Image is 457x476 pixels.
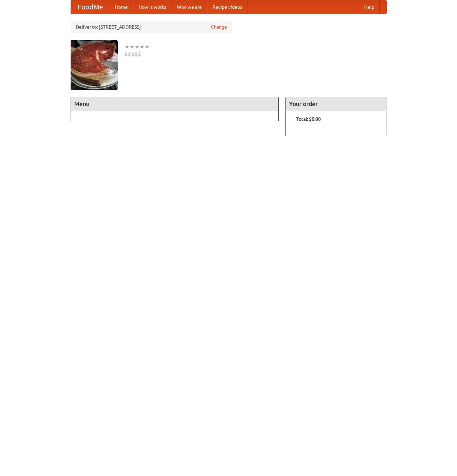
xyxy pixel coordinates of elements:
a: Change [211,24,227,30]
li: $ [128,50,131,58]
a: Recipe videos [207,0,247,14]
a: Help [359,0,380,14]
li: ★ [145,43,150,50]
h4: Menu [71,97,279,111]
li: ★ [129,43,135,50]
a: How it works [133,0,172,14]
h4: Your order [286,97,386,111]
a: Home [110,0,133,14]
li: $ [138,50,141,58]
div: Deliver to: [STREET_ADDRESS] [71,21,232,33]
li: $ [131,50,135,58]
a: Who we are [172,0,207,14]
li: ★ [140,43,145,50]
b: Total: $0.00 [296,116,321,122]
li: ★ [124,43,129,50]
img: angular.jpg [71,40,118,90]
li: $ [135,50,138,58]
li: $ [124,50,128,58]
li: ★ [135,43,140,50]
a: FoodMe [71,0,110,14]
